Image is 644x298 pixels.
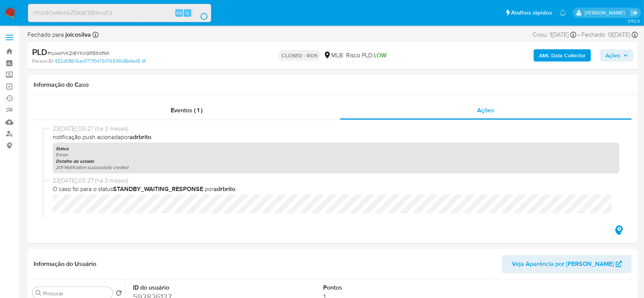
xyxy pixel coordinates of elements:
[47,49,109,57] span: # ruiwirVK2i6YKnGfI5INrfMr
[133,283,252,292] dt: ID do usuário
[532,31,576,39] div: Criou: 1[DATE]
[53,125,620,133] span: 23[DATE]:05:27 (há 3 meses)
[34,260,96,268] h1: Informação do Usuário
[56,164,128,170] i: 201-Notification successfully created
[193,8,208,18] button: search-icon
[55,58,146,65] a: 432d08616ac077f0476016936b8e4ed5
[512,255,614,273] span: Veja Aparência por [PERSON_NAME]
[560,10,566,16] a: Notificações
[53,185,620,193] span: O caso foi para o status por
[214,185,235,193] b: adrbrito
[374,51,387,60] span: LOW
[53,177,620,185] span: 23[DATE]:05:27 (há 3 meses)
[605,49,620,62] span: Ações
[477,106,495,115] span: Ações
[28,8,211,18] input: Pesquise usuários ou casos...
[581,31,638,39] div: Fechado: 13[DATE]
[578,31,580,39] span: -
[278,50,320,61] p: CLOSED - ROS
[323,283,442,292] dt: Pontos
[56,158,94,165] b: Detalhe de estado
[32,46,47,58] b: PLD
[186,9,189,16] span: s
[56,151,68,158] i: Enviei
[600,49,633,62] button: Ações
[53,216,620,225] span: 23[DATE]:05:27 (há 3 meses)
[53,133,620,141] span: notificação push acionada por
[129,133,151,141] b: adrbrito
[539,49,586,62] b: AML Data Collector
[176,9,182,16] span: Alt
[56,145,69,152] b: Status
[36,290,42,296] button: Procurar
[346,51,387,60] span: Risco PLD:
[43,290,110,297] input: Procurar
[630,9,638,17] a: Sair
[324,51,343,60] div: MLB
[511,9,552,17] span: Atalhos rápidos
[64,30,91,39] b: joicosilva
[113,185,203,193] b: STANDBY_WAITING_RESPONSE
[32,58,53,65] b: Person ID
[584,9,628,16] p: eduardo.dutra@mercadolivre.com
[171,106,203,115] span: Eventos ( 1 )
[502,255,632,273] button: Veja Aparência por [PERSON_NAME]
[28,31,91,39] span: Fechado para
[34,81,632,89] h1: Informação do Caso
[534,49,591,62] button: AML Data Collector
